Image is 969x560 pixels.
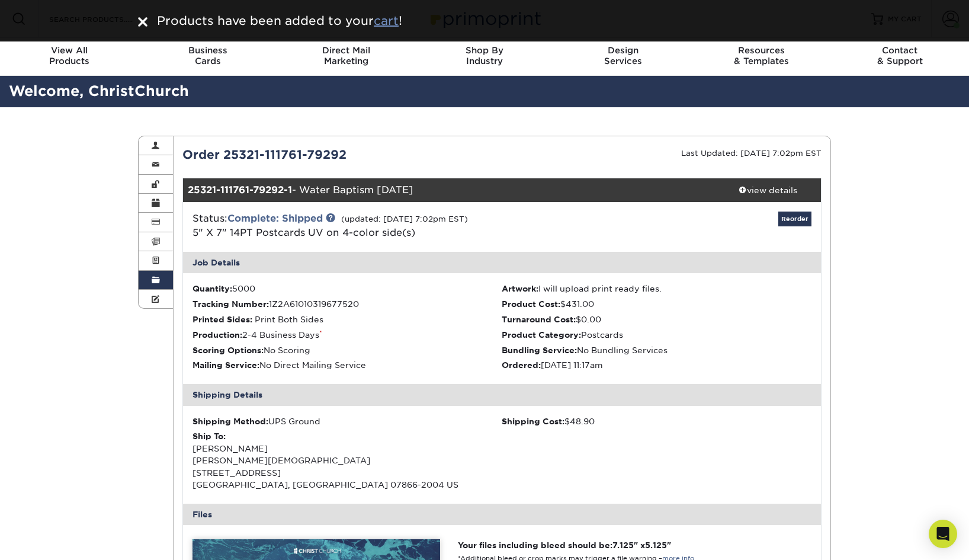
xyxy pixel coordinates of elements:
strong: Mailing Service: [192,360,259,370]
div: [PERSON_NAME] [PERSON_NAME][DEMOGRAPHIC_DATA] [STREET_ADDRESS] [GEOGRAPHIC_DATA], [GEOGRAPHIC_DAT... [192,430,502,491]
a: Complete: Shipped [227,213,323,224]
a: view details [714,178,821,202]
strong: Product Cost: [502,299,560,309]
small: Last Updated: [DATE] 7:02pm EST [681,149,822,158]
li: No Scoring [192,344,502,356]
div: Services [554,45,692,66]
strong: Scoring Options: [192,345,264,355]
div: view details [714,184,821,196]
li: [DATE] 11:17am [502,359,811,371]
div: $48.90 [502,415,811,427]
a: Shop ByIndustry [415,38,554,76]
span: 1Z2A61010319677520 [269,299,359,309]
strong: Printed Sides: [192,315,252,324]
div: Order 25321-111761-79292 [174,146,502,164]
strong: Bundling Service: [502,345,577,355]
span: Shop By [415,45,554,56]
div: Shipping Details [183,384,822,405]
li: Postcards [502,329,811,341]
div: Cards [139,45,277,66]
div: & Templates [692,45,831,66]
div: Industry [415,45,554,66]
li: I will upload print ready files. [502,283,811,295]
a: Reorder [778,212,811,226]
span: Resources [692,45,831,56]
strong: Quantity: [192,284,232,293]
div: - Water Baptism [DATE] [183,178,715,202]
li: $0.00 [502,313,811,325]
a: Resources& Templates [692,38,831,76]
span: 7.125 [612,540,634,550]
strong: Production: [192,330,242,340]
span: Design [554,45,692,56]
div: UPS Ground [192,415,502,427]
div: & Support [830,45,969,66]
li: No Direct Mailing Service [192,359,502,371]
div: Job Details [183,252,822,273]
strong: Shipping Method: [192,417,268,426]
strong: Shipping Cost: [502,417,564,426]
strong: Ordered: [502,360,541,370]
a: DesignServices [554,38,692,76]
strong: Product Category: [502,330,581,340]
span: Business [139,45,277,56]
u: cart [374,14,399,28]
span: Contact [830,45,969,56]
strong: Tracking Number: [192,299,269,309]
div: Status: [184,212,608,240]
strong: Your files including bleed should be: " x " [458,540,671,550]
strong: Artwork: [502,284,538,293]
img: close [138,17,147,27]
li: $431.00 [502,298,811,310]
div: Open Intercom Messenger [929,520,957,548]
span: 5.125 [645,540,667,550]
strong: Turnaround Cost: [502,315,576,324]
span: Products have been added to your ! [157,14,402,28]
strong: Ship To: [192,431,226,441]
span: 5" X 7" 14PT Postcards UV on 4-color side(s) [192,227,415,238]
small: (updated: [DATE] 7:02pm EST) [341,215,468,223]
li: 2-4 Business Days [192,329,502,341]
a: Direct MailMarketing [277,38,415,76]
strong: 25321-111761-79292-1 [188,184,292,196]
div: Files [183,504,822,525]
span: Print Both Sides [255,315,323,324]
li: 5000 [192,283,502,295]
div: Marketing [277,45,415,66]
a: BusinessCards [139,38,277,76]
li: No Bundling Services [502,344,811,356]
span: Direct Mail [277,45,415,56]
a: Contact& Support [830,38,969,76]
